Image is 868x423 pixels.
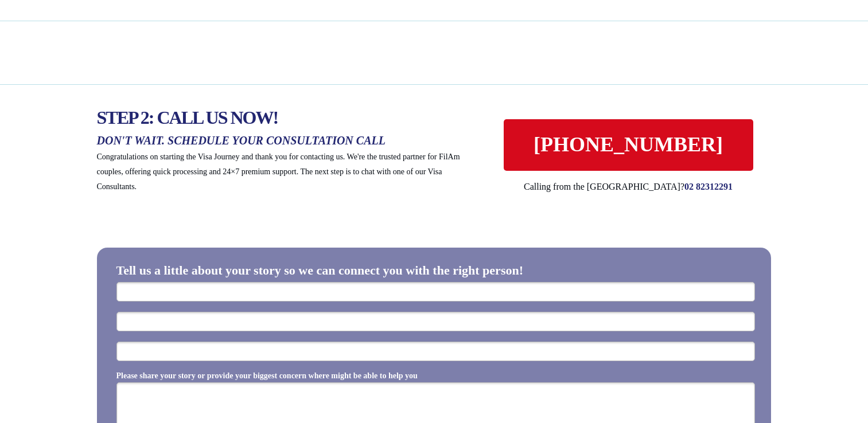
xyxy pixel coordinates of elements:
span: STEP 2: CALL US NOW! [97,107,278,128]
span: Calling from the [GEOGRAPHIC_DATA]? [524,182,684,191]
span: 02 82312291 [684,182,733,191]
span: Congratulations on starting the Visa Journey and thank you for contacting us. We're the trusted p... [97,152,460,191]
span: DON'T WAIT. SCHEDULE YOUR CONSULTATION CALL [97,134,386,147]
span: [PHONE_NUMBER] [504,132,753,157]
span: Please share your story or provide your biggest concern where might be able to help you [116,371,418,380]
a: [PHONE_NUMBER] [504,119,753,171]
span: Tell us a little about your story so we can connect you with the right person! [116,263,524,277]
